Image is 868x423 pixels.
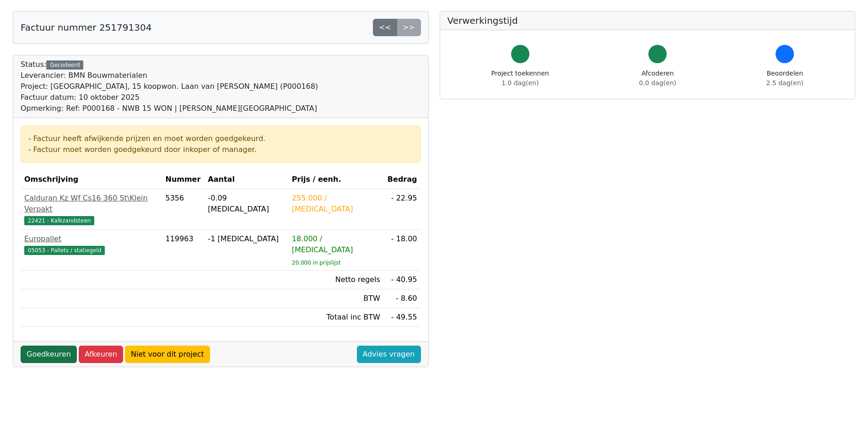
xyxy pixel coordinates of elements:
[491,69,549,88] div: Project toekennen
[21,103,318,114] div: Opmerking: Ref: P000168 - NWB 15 WON | [PERSON_NAME][GEOGRAPHIC_DATA]
[162,189,204,230] td: 5356
[766,69,803,88] div: Beoordelen
[292,260,341,266] sub: 20.000 in prijslijst
[24,233,158,244] div: Europallet
[384,289,421,308] td: - 8.60
[288,289,384,308] td: BTW
[501,79,539,87] span: 1.0 dag(en)
[292,233,380,255] div: 18.000 / [MEDICAL_DATA]
[28,133,413,144] div: - Factuur heeft afwijkende prijzen en moet worden goedgekeurd.
[292,193,380,215] div: 255.000 / [MEDICAL_DATA]
[766,79,803,87] span: 2.5 dag(en)
[21,22,151,33] h5: Factuur nummer 251791304
[384,170,421,189] th: Bedrag
[79,346,123,363] a: Afkeuren
[384,308,421,327] td: - 49.55
[24,193,158,226] a: Calduran Kz Wf Cs16 360 St\Klein Verpakt22421 - Kalkzandsteen
[162,230,204,271] td: 119963
[125,346,210,363] a: Niet voor dit project
[384,271,421,289] td: - 40.95
[21,346,77,363] a: Goedkeuren
[24,246,105,255] span: 05053 - Pallets / statiegeld
[24,216,94,225] span: 22421 - Kalkzandsteen
[373,19,397,36] a: <<
[21,59,318,114] div: Status:
[384,189,421,230] td: - 22.95
[21,170,162,189] th: Omschrijving
[46,60,83,70] div: Gecodeerd
[639,69,676,88] div: Afcoderen
[288,170,384,189] th: Prijs / eenh.
[21,92,318,103] div: Factuur datum: 10 oktober 2025
[288,271,384,289] td: Netto regels
[208,193,284,215] div: -0.09 [MEDICAL_DATA]
[204,170,288,189] th: Aantal
[24,193,158,215] div: Calduran Kz Wf Cs16 360 St\Klein Verpakt
[24,233,158,255] a: Europallet05053 - Pallets / statiegeld
[21,81,318,92] div: Project: [GEOGRAPHIC_DATA], 15 koopwon. Laan van [PERSON_NAME] (P000168)
[21,70,318,81] div: Leverancier: BMN Bouwmaterialen
[208,233,284,244] div: -1 [MEDICAL_DATA]
[162,170,204,189] th: Nummer
[288,308,384,327] td: Totaal inc BTW
[384,230,421,271] td: - 18.00
[28,144,413,155] div: - Factuur moet worden goedgekeurd door inkoper of manager.
[357,346,421,363] a: Advies vragen
[639,79,676,87] span: 0.0 dag(en)
[447,15,848,26] h5: Verwerkingstijd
